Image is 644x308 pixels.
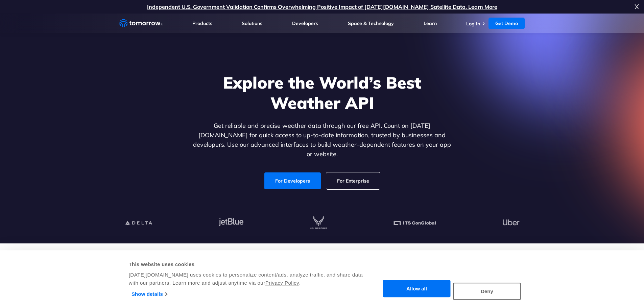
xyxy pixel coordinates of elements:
a: Developers [292,20,318,26]
a: Home link [119,18,163,28]
a: Products [192,20,212,26]
a: Log In [466,21,480,27]
a: For Enterprise [326,172,380,189]
button: Allow all [383,280,451,298]
a: Independent U.S. Government Validation Confirms Overwhelming Positive Impact of [DATE][DOMAIN_NAM... [147,3,497,10]
a: For Developers [264,172,321,189]
p: Get reliable and precise weather data through our free API. Count on [DATE][DOMAIN_NAME] for quic... [192,121,453,159]
a: Solutions [242,20,262,26]
a: Space & Technology [348,20,394,26]
a: Privacy Policy [265,280,299,286]
a: Show details [132,289,167,299]
a: Get Demo [488,18,525,29]
div: This website uses cookies [129,260,364,268]
button: Deny [453,283,521,300]
div: [DATE][DOMAIN_NAME] uses cookies to personalize content/ads, analyze traffic, and share data with... [129,271,364,287]
a: Learn [424,20,437,26]
h1: Explore the World’s Best Weather API [192,72,453,113]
